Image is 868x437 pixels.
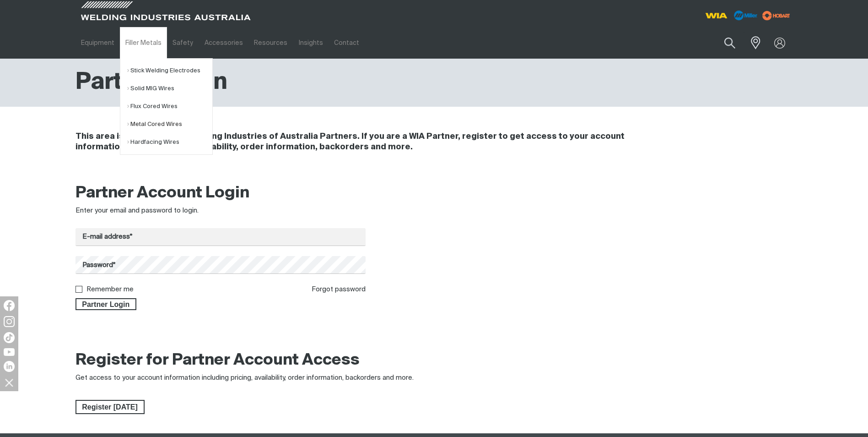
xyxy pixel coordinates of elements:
[127,115,212,133] a: Metal Cored Wires
[4,316,15,327] img: Instagram
[167,27,199,59] a: Safety
[120,27,167,59] a: Filler Metals
[75,183,366,203] h2: Partner Account Login
[75,68,227,98] h1: Partner Login
[75,298,137,310] button: Partner Login
[4,300,15,311] img: Facebook
[4,361,15,372] img: LinkedIn
[127,62,212,80] a: Stick Welding Electrodes
[76,400,144,415] span: Register [DATE]
[127,98,212,115] a: Flux Cored Wires
[76,298,136,310] span: Partner Login
[702,32,745,54] input: Product name or item number...
[248,27,293,59] a: Resources
[293,27,328,59] a: Insights
[714,32,745,54] button: Search products
[120,58,213,155] ul: Filler Metals Submenu
[75,206,366,216] div: Enter your email and password to login.
[199,27,248,59] a: Accessories
[127,80,212,98] a: Solid MIG Wires
[75,400,145,415] a: Register Today
[75,350,360,371] h2: Register for Partner Account Access
[4,348,15,356] img: YouTube
[75,374,414,381] span: Get access to your account information including pricing, availability, order information, backor...
[127,133,212,151] a: Hardfacing Wires
[329,27,365,59] a: Contact
[4,332,15,343] img: TikTok
[86,286,134,293] label: Remember me
[760,9,793,22] img: miller
[75,27,614,59] nav: Main
[312,286,366,293] a: Forgot password
[75,131,671,153] h4: This area is exclusively for Welding Industries of Australia Partners. If you are a WIA Partner, ...
[1,375,17,390] img: hide socials
[75,27,120,59] a: Equipment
